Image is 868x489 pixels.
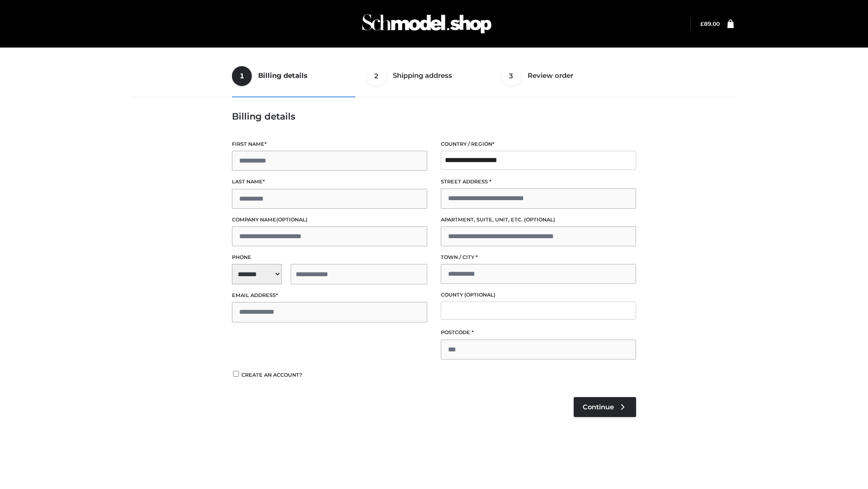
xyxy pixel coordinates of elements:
[524,216,555,223] span: (optional)
[441,177,636,186] label: Street address
[441,140,636,149] label: Country / Region
[232,253,427,262] label: Phone
[232,291,427,300] label: Email address
[276,216,307,223] span: (optional)
[574,397,636,417] a: Continue
[232,140,427,149] label: First name
[359,6,495,42] img: Schmodel Admin 964
[232,216,427,224] label: Company name
[441,328,636,337] label: Postcode
[232,371,240,377] input: Create an account?
[441,253,636,262] label: Town / City
[700,20,720,27] bdi: 89.00
[441,291,636,299] label: County
[232,177,427,186] label: Last name
[464,292,495,298] span: (optional)
[583,403,614,411] span: Continue
[241,372,302,378] span: Create an account?
[700,20,704,27] span: £
[232,111,636,122] h3: Billing details
[441,216,636,224] label: Apartment, suite, unit, etc.
[700,20,720,27] a: £89.00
